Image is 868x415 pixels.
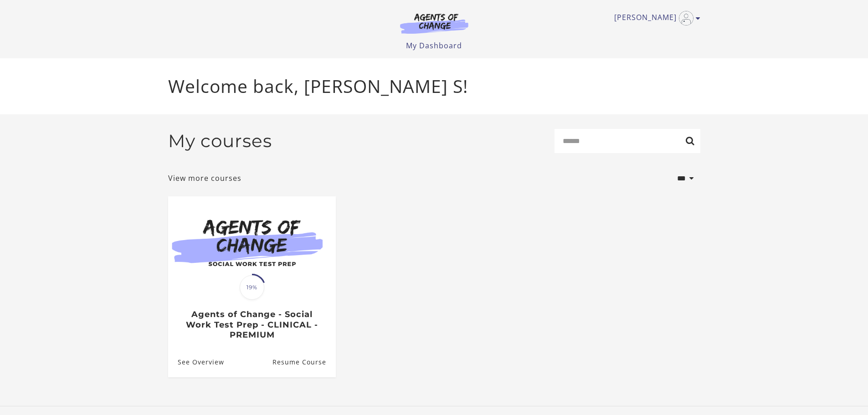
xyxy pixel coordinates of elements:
img: Agents of Change Logo [390,13,478,34]
a: Agents of Change - Social Work Test Prep - CLINICAL - PREMIUM: Resume Course [272,347,335,377]
p: Welcome back, [PERSON_NAME] S! [168,73,700,100]
a: View more courses [168,173,241,184]
h3: Agents of Change - Social Work Test Prep - CLINICAL - PREMIUM [178,309,326,340]
a: My Dashboard [406,41,462,51]
h2: My courses [168,130,272,152]
a: Agents of Change - Social Work Test Prep - CLINICAL - PREMIUM: See Overview [168,347,224,377]
span: 19% [240,275,264,300]
a: Toggle menu [614,11,696,26]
